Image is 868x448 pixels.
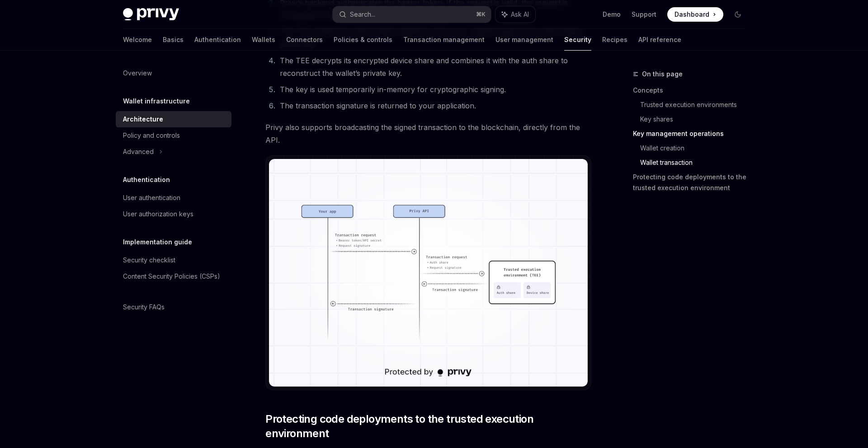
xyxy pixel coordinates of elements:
a: Architecture [116,111,231,127]
a: Policy and controls [116,127,231,144]
button: Search...⌘K [333,6,491,23]
a: Basics [163,29,184,51]
a: Wallet transaction [640,155,752,170]
a: Overview [116,65,231,81]
div: User authorization keys [123,209,193,219]
div: Security checklist [123,255,175,266]
a: Dashboard [667,7,723,22]
a: Security [564,29,591,51]
a: API reference [638,29,681,51]
div: Architecture [123,114,163,125]
a: Content Security Policies (CSPs) [116,268,231,285]
a: Wallets [252,29,275,51]
div: User authentication [123,192,180,203]
a: Security checklist [116,252,231,268]
a: Recipes [602,29,627,51]
span: On this page [642,69,683,79]
img: Transaction flow [269,159,588,386]
div: Content Security Policies (CSPs) [123,271,220,282]
div: Policy and controls [123,130,180,141]
a: Demo [603,10,621,19]
img: dark logo [123,8,179,21]
button: Ask AI [495,6,535,23]
li: The key is used temporarily in-memory for cryptographic signing. [277,83,591,96]
a: Trusted execution environments [640,98,752,112]
span: ⌘ K [476,11,486,18]
span: Dashboard [675,10,709,19]
a: Authentication [194,29,241,51]
h5: Implementation guide [123,237,192,247]
a: Policies & controls [334,29,392,51]
h5: Wallet infrastructure [123,96,190,107]
button: Toggle dark mode [731,7,745,22]
a: Connectors [286,29,323,51]
a: Protecting code deployments to the trusted execution environment [633,170,752,195]
a: Key management operations [633,126,752,141]
span: Protecting code deployments to the trusted execution environment [265,412,591,441]
a: Welcome [123,29,152,51]
li: The TEE decrypts its encrypted device share and combines it with the auth share to reconstruct th... [277,54,591,79]
div: Advanced [123,146,154,157]
a: User management [495,29,553,51]
div: Overview [123,68,152,79]
span: Privy also supports broadcasting the signed transaction to the blockchain, directly from the API. [265,121,591,146]
span: Ask AI [511,10,529,19]
a: Key shares [640,112,752,126]
a: Security FAQs [116,299,231,315]
div: Security FAQs [123,302,165,313]
a: Transaction management [403,29,485,51]
h5: Authentication [123,174,170,185]
div: Search... [350,9,375,20]
a: Concepts [633,83,752,98]
a: User authentication [116,190,231,206]
a: Support [632,10,656,19]
a: User authorization keys [116,206,231,222]
li: The transaction signature is returned to your application. [277,99,591,112]
a: Wallet creation [640,141,752,155]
